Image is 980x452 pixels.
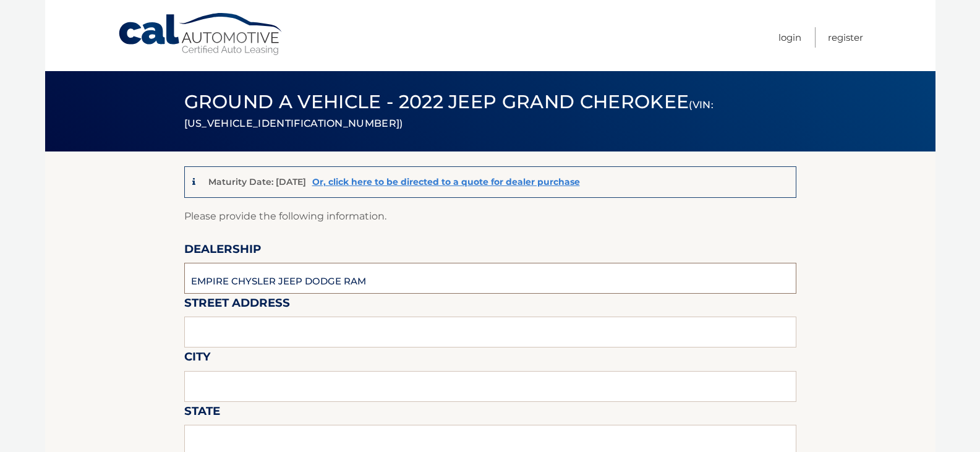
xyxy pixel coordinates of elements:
span: Ground a Vehicle - 2022 Jeep Grand Cherokee [184,90,714,132]
p: Maturity Date: [DATE] [208,176,306,187]
label: Dealership [184,240,261,263]
label: Street Address [184,294,290,317]
a: Login [778,27,801,48]
label: City [184,348,210,370]
p: Please provide the following information. [184,208,796,225]
a: Cal Automotive [117,12,284,56]
a: Or, click here to be directed to a quote for dealer purchase [312,176,580,187]
small: (VIN: [US_VEHICLE_IDENTIFICATION_NUMBER]) [184,99,714,129]
a: Register [828,27,863,48]
label: State [184,402,220,425]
